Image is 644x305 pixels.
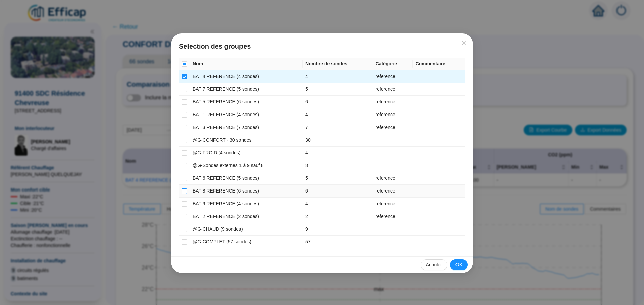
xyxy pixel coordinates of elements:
[190,147,303,159] td: @G-FROID (4 sondes)
[455,261,462,269] span: OK
[426,261,442,269] span: Annuler
[373,108,413,121] td: reference
[190,83,303,96] td: BAT 7 REFERENCE (5 sondes)
[303,172,373,185] td: 5
[303,147,373,159] td: 4
[303,185,373,198] td: 6
[190,58,303,70] th: Nom
[373,198,413,210] td: reference
[190,134,303,147] td: @G-CONFORT - 30 sondes
[190,236,303,248] td: @G-COMPLET (57 sondes)
[458,37,469,48] button: Close
[190,96,303,108] td: BAT 5 REFERENCE (6 sondes)
[190,198,303,210] td: BAT 9 REFERENCE (4 sondes)
[190,121,303,134] td: BAT 3 REFERENCE (7 sondes)
[303,96,373,108] td: 6
[190,223,303,236] td: @G-CHAUD (9 sondes)
[179,42,465,51] span: Selection des groupes
[190,185,303,198] td: BAT 8 REFERENCE (6 sondes)
[303,198,373,210] td: 4
[450,259,468,270] button: OK
[303,159,373,172] td: 8
[373,185,413,198] td: reference
[373,172,413,185] td: reference
[190,108,303,121] td: BAT 1 REFERENCE (4 sondes)
[458,40,469,46] span: Fermer
[303,223,373,236] td: 9
[413,58,465,70] th: Commentaire
[373,210,413,223] td: reference
[190,210,303,223] td: BAT 2 REFERENCE (2 sondes)
[190,172,303,185] td: BAT 6 REFERENCE (5 sondes)
[190,70,303,83] td: BAT 4 REFERENCE (4 sondes)
[373,121,413,134] td: reference
[303,70,373,83] td: 4
[373,96,413,108] td: reference
[373,58,413,70] th: Catégorie
[373,83,413,96] td: reference
[303,108,373,121] td: 4
[303,210,373,223] td: 2
[461,40,466,46] span: close
[303,236,373,248] td: 57
[303,121,373,134] td: 7
[190,159,303,172] td: @G-Sondes externes 1 à 9 sauf 8
[303,58,373,70] th: Nombre de sondes
[303,134,373,147] td: 30
[373,70,413,83] td: reference
[421,259,447,270] button: Annuler
[303,83,373,96] td: 5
